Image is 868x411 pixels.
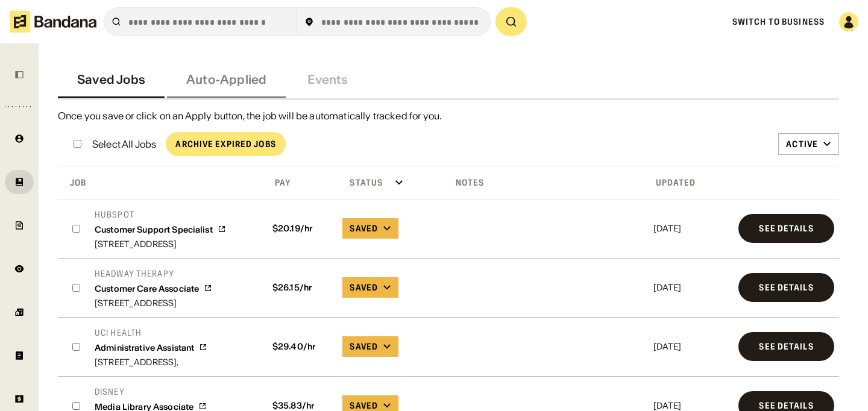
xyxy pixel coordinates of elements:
[340,177,383,188] div: Status
[95,343,194,353] div: Administrative Assistant
[759,401,813,410] div: See Details
[95,268,212,279] div: Headway Therapy
[95,327,207,338] div: UCI Health
[60,177,86,188] div: Job
[446,177,485,188] div: Notes
[268,224,333,234] div: $ 20.19 /hr
[95,299,212,307] div: [STREET_ADDRESS]
[268,401,333,411] div: $ 35.83 /hr
[350,341,378,352] div: Saved
[350,400,378,411] div: Saved
[92,139,156,149] div: Select All Jobs
[95,209,226,248] a: HubSpotCustomer Support Specialist[STREET_ADDRESS]
[651,174,732,192] div: Click toggle to sort descending
[95,358,207,366] div: [STREET_ADDRESS],
[95,240,226,248] div: [STREET_ADDRESS]
[265,177,291,188] div: Pay
[653,283,729,292] div: [DATE]
[95,225,213,235] div: Customer Support Specialist
[759,283,813,292] div: See Details
[653,401,729,410] div: [DATE]
[268,283,333,293] div: $ 26.15 /hr
[95,386,207,397] div: Disney
[786,139,818,149] div: Active
[95,209,226,220] div: HubSpot
[58,110,839,122] div: Once you save or click on an Apply button, the job will be automatically tracked for you.
[95,327,207,366] a: UCI HealthAdministrative Assistant[STREET_ADDRESS],
[340,174,441,192] div: Click toggle to sort ascending
[759,224,813,233] div: See Details
[95,268,212,307] a: Headway TherapyCustomer Care Associate[STREET_ADDRESS]
[732,16,825,27] a: Switch to Business
[186,72,266,87] div: Auto-Applied
[175,140,275,148] div: Archive Expired Jobs
[651,177,696,188] div: Updated
[268,342,333,352] div: $ 29.40 /hr
[265,174,336,192] div: Click toggle to sort ascending
[350,223,378,234] div: Saved
[77,72,145,87] div: Saved Jobs
[95,284,199,294] div: Customer Care Associate
[10,11,96,33] img: Bandana logotype
[653,342,729,351] div: [DATE]
[759,342,813,351] div: See Details
[60,174,260,192] div: Click toggle to sort descending
[350,282,378,293] div: Saved
[653,224,729,233] div: [DATE]
[307,72,348,87] div: Events
[446,174,646,192] div: Click toggle to sort ascending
